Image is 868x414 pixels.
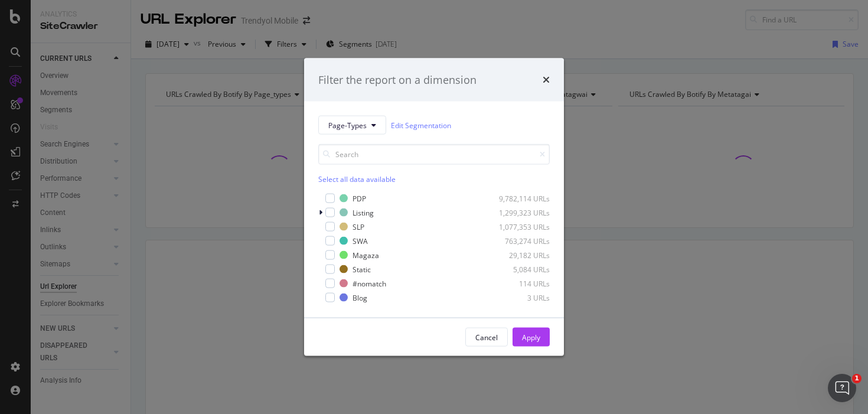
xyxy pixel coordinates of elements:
div: SLP [353,221,364,232]
div: 1,299,323 URLs [492,207,550,217]
div: SWA [353,236,368,246]
span: 1 [852,374,862,383]
div: Magaza [353,250,379,260]
div: 763,274 URLs [492,236,550,246]
button: Page-Types [318,116,386,135]
div: 5,084 URLs [492,264,550,274]
div: PDP [353,193,366,203]
div: Cancel [475,332,498,342]
div: Apply [522,332,540,342]
div: Static [353,264,371,274]
span: Page-Types [328,120,367,130]
div: 9,782,114 URLs [492,193,550,203]
div: 3 URLs [492,292,550,302]
a: Edit Segmentation [391,119,451,131]
div: times [543,72,550,87]
div: 114 URLs [492,278,550,288]
button: Apply [513,328,550,347]
iframe: Intercom live chat [828,374,856,402]
input: Search [318,144,550,165]
div: modal [304,58,564,356]
div: 29,182 URLs [492,250,550,260]
div: Listing [353,207,374,217]
button: Cancel [465,328,508,347]
div: Select all data available [318,174,550,184]
div: Blog [353,292,367,302]
div: 1,077,353 URLs [492,221,550,232]
div: #nomatch [353,278,386,288]
div: Filter the report on a dimension [318,72,477,87]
